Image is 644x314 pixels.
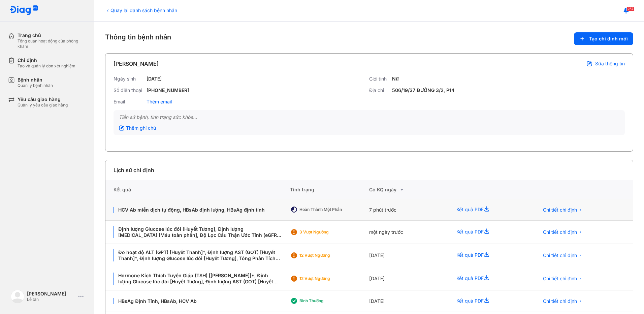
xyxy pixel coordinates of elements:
[18,32,86,38] div: Trang chủ
[18,102,68,108] div: Quản lý yêu cầu giao hàng
[299,276,353,281] div: 12 Vượt ngưỡng
[27,297,75,302] div: Lễ tân
[299,253,353,258] div: 12 Vượt ngưỡng
[114,87,144,93] div: Số điện thoại
[18,38,86,49] div: Tổng quan hoạt động của phòng khám
[539,205,586,215] button: Chi tiết chỉ định
[18,96,68,102] div: Yêu cầu giao hàng
[539,274,586,284] button: Chi tiết chỉ định
[543,252,577,258] span: Chi tiết chỉ định
[299,229,353,235] div: 3 Vượt ngưỡng
[18,63,75,69] div: Tạo và quản lý đơn xét nghiệm
[290,180,369,199] div: Tình trạng
[119,114,619,120] div: Tiền sử bệnh, tình trạng sức khỏe...
[114,249,282,261] div: Đo hoạt độ ALT (GPT) [Huyết Thanh]*, Định lượng AST (GOT) [Huyết Thanh]*, Định lượng Glucose lúc ...
[27,291,75,297] div: [PERSON_NAME]
[105,180,290,199] div: Kết quả
[114,298,282,304] div: HBsAg Định Tính, HBsAb, HCV Ab
[369,221,448,244] div: một ngày trước
[539,227,586,237] button: Chi tiết chỉ định
[392,76,399,82] div: Nữ
[18,57,75,63] div: Chỉ định
[595,61,625,67] span: Sửa thông tin
[299,207,353,212] div: Hoàn thành một phần
[369,244,448,267] div: [DATE]
[299,298,353,304] div: Bình thường
[369,290,448,312] div: [DATE]
[147,76,162,82] div: [DATE]
[114,99,144,105] div: Email
[543,298,577,304] span: Chi tiết chỉ định
[369,199,448,221] div: 7 phút trước
[369,76,389,82] div: Giới tính
[369,267,448,290] div: [DATE]
[626,6,635,11] span: 257
[539,296,586,306] button: Chi tiết chỉ định
[448,267,531,290] div: Kết quả PDF
[448,290,531,312] div: Kết quả PDF
[114,76,144,82] div: Ngày sinh
[543,229,577,235] span: Chi tiết chỉ định
[369,186,448,194] div: Có KQ ngày
[105,32,633,45] div: Thông tin bệnh nhân
[392,87,454,93] div: 506/19/37 ĐƯỜNG 3/2, P14
[105,7,177,14] div: Quay lại danh sách bệnh nhân
[114,60,159,68] div: [PERSON_NAME]
[369,87,389,93] div: Địa chỉ
[589,36,628,42] span: Tạo chỉ định mới
[18,77,53,83] div: Bệnh nhân
[114,226,282,238] div: Định lượng Glucose lúc đói [Huyết Tương], Định lượng [MEDICAL_DATA] [Máu toàn phần], Độ Lọc Cầu T...
[18,83,53,88] div: Quản lý bệnh nhân
[448,244,531,267] div: Kết quả PDF
[543,207,577,213] span: Chi tiết chỉ định
[9,5,38,16] img: logo
[448,199,531,221] div: Kết quả PDF
[11,290,24,303] img: logo
[147,99,172,105] div: Thêm email
[539,250,586,260] button: Chi tiết chỉ định
[114,207,282,213] div: HCV Ab miễn dịch tự động, HBsAb định lượng, HBsAg định tính
[147,87,189,93] div: [PHONE_NUMBER]
[119,125,156,131] div: Thêm ghi chú
[448,221,531,244] div: Kết quả PDF
[114,166,154,174] div: Lịch sử chỉ định
[543,276,577,282] span: Chi tiết chỉ định
[574,32,633,45] button: Tạo chỉ định mới
[114,273,282,285] div: Hormone Kích Thích Tuyến Giáp (TSH) [[PERSON_NAME]]*, Định lượng Glucose lúc đói [Huyết Tương], Đ...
